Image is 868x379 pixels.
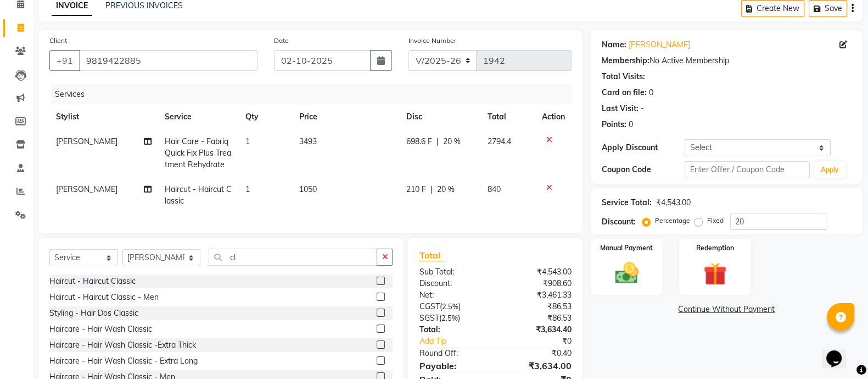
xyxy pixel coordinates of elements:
[441,314,457,322] span: 2.5%
[49,292,159,303] div: Haircut - Haircut Classic - Men
[299,184,317,194] span: 1050
[495,289,580,301] div: ₹3,461.33
[602,87,647,98] div: Card on file:
[419,313,439,323] span: SGST
[165,184,232,206] span: Haircut - Haircut Classic
[655,216,690,226] label: Percentage
[593,304,860,315] a: Continue Without Payment
[481,105,535,129] th: Total
[79,50,257,71] input: Search by Name/Mobile/Email/Code
[656,197,691,208] div: ₹4,543.00
[105,1,183,10] a: PREVIOUS INVOICES
[629,39,690,51] a: [PERSON_NAME]
[649,87,653,98] div: 0
[406,136,432,147] span: 698.6 F
[49,355,198,367] div: Haircare - Hair Wash Classic - Extra Long
[165,136,231,169] span: Hair Care - Fabriq Quick Fix Plus Treatment Rehydrate
[814,162,845,178] button: Apply
[49,36,67,46] label: Client
[602,119,626,130] div: Points:
[430,184,433,195] span: |
[602,39,626,51] div: Name:
[495,348,580,359] div: ₹0.40
[608,260,645,287] img: _cash.svg
[602,142,685,153] div: Apply Discount
[49,323,152,335] div: Haircare - Hair Wash Classic
[51,84,580,105] div: Services
[411,278,495,289] div: Discount:
[411,289,495,301] div: Net:
[495,359,580,372] div: ₹3,634.00
[509,336,580,347] div: ₹0
[629,119,633,130] div: 0
[495,266,580,278] div: ₹4,543.00
[400,105,481,129] th: Disc
[274,36,289,46] label: Date
[411,312,495,324] div: ( )
[419,250,444,261] span: Total
[411,359,495,372] div: Payable:
[245,184,250,194] span: 1
[408,36,456,46] label: Invoice Number
[602,197,652,208] div: Service Total:
[245,136,250,146] span: 1
[495,301,580,312] div: ₹86.53
[436,136,439,147] span: |
[602,164,685,175] div: Coupon Code
[49,105,158,129] th: Stylist
[411,301,495,312] div: ( )
[299,136,317,146] span: 3493
[437,184,455,195] span: 20 %
[602,55,649,67] div: Membership:
[158,105,239,129] th: Service
[49,339,196,351] div: Haircare - Hair Wash Classic -Extra Thick
[443,136,461,147] span: 20 %
[56,136,117,146] span: [PERSON_NAME]
[495,312,580,324] div: ₹86.53
[411,348,495,359] div: Round Off:
[696,243,734,253] label: Redemption
[641,103,644,114] div: -
[602,71,645,83] div: Total Visits:
[406,184,426,195] span: 210 F
[411,324,495,336] div: Total:
[707,216,724,226] label: Fixed
[600,243,653,253] label: Manual Payment
[495,324,580,336] div: ₹3,634.40
[56,184,117,194] span: [PERSON_NAME]
[495,278,580,289] div: ₹908.60
[411,266,495,278] div: Sub Total:
[49,307,138,319] div: Styling - Hair Dos Classic
[696,260,733,288] img: _gift.svg
[49,276,136,287] div: Haircut - Haircut Classic
[441,302,458,311] span: 2.5%
[239,105,293,129] th: Qty
[488,136,511,146] span: 2794.4
[293,105,400,129] th: Price
[488,184,501,194] span: 840
[49,50,80,71] button: +91
[419,301,439,311] span: CGST
[535,105,572,129] th: Action
[209,249,377,266] input: Search or Scan
[822,335,857,368] iframe: chat widget
[411,336,509,347] a: Add Tip
[602,55,852,67] div: No Active Membership
[685,161,810,178] input: Enter Offer / Coupon Code
[602,103,639,114] div: Last Visit:
[602,216,636,228] div: Discount:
